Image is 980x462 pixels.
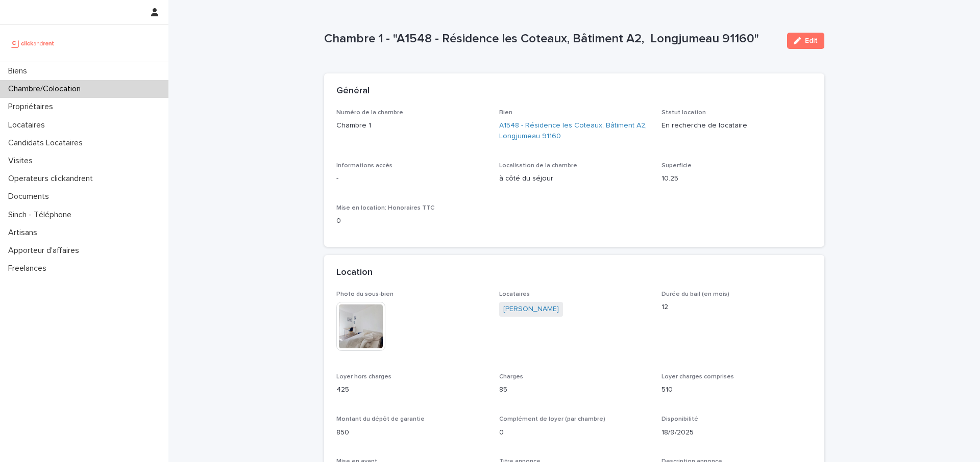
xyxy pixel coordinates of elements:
[499,384,650,395] p: 85
[661,416,698,422] span: Disponibilité
[4,174,101,184] p: Operateurs clickandrent
[336,86,370,97] h2: Général
[499,163,577,169] span: Localisation de la chambre
[336,427,487,438] p: 850
[661,163,692,169] span: Superficie
[4,192,57,201] p: Documents
[4,210,80,220] p: Sinch - Téléphone
[661,110,706,116] span: Statut location
[336,384,487,395] p: 425
[499,374,523,380] span: Charges
[661,302,812,313] p: 12
[499,173,650,184] p: à côté du séjour
[499,416,605,422] span: Complément de loyer (par chambre)
[4,228,45,238] p: Artisans
[4,84,89,94] p: Chambre/Colocation
[499,120,650,142] a: A1548 - Résidence les Coteaux, Bâtiment A2, Longjumeau 91160
[4,246,87,255] p: Apporteur d'affaires
[499,427,650,438] p: 0
[503,304,559,315] a: [PERSON_NAME]
[336,173,487,184] p: -
[336,374,391,380] span: Loyer hors charges
[336,267,373,278] h2: Location
[4,102,61,112] p: Propriétaires
[4,156,41,166] p: Visites
[661,384,812,395] p: 510
[4,138,91,148] p: Candidats Locataires
[4,120,53,130] p: Locataires
[324,32,779,46] p: Chambre 1 - "A1548 - Résidence les Coteaux, Bâtiment A2, Longjumeau 91160"
[499,110,512,116] span: Bien
[661,291,729,297] span: Durée du bail (en mois)
[787,33,824,49] button: Edit
[661,120,812,131] p: En recherche de locataire
[805,37,818,44] span: Edit
[499,291,530,297] span: Locataires
[336,216,487,226] p: 0
[661,374,734,380] span: Loyer charges comprises
[336,205,434,211] span: Mise en location: Honoraires TTC
[8,33,58,54] img: UCB0brd3T0yccxBKYDjQ
[661,173,812,184] p: 10.25
[4,66,35,76] p: Biens
[4,264,55,273] p: Freelances
[336,416,425,422] span: Montant du dépôt de garantie
[661,427,812,438] p: 18/9/2025
[336,110,403,116] span: Numéro de la chambre
[336,120,487,131] p: Chambre 1
[336,291,394,297] span: Photo du sous-bien
[336,163,393,169] span: Informations accès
